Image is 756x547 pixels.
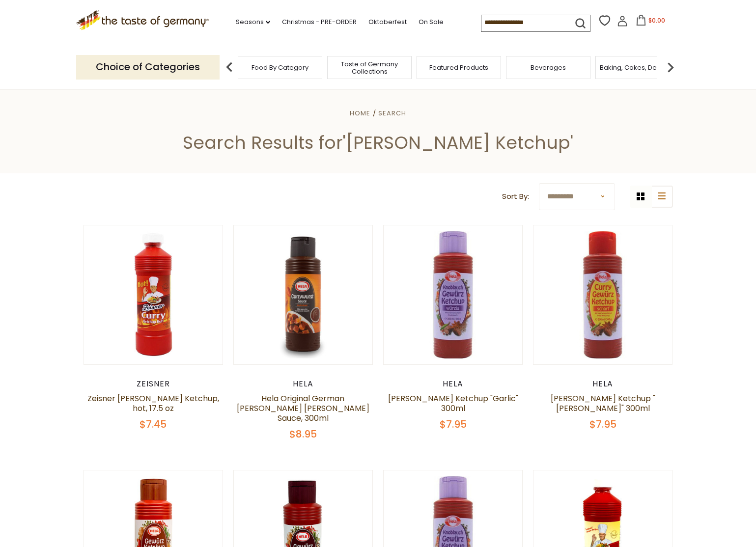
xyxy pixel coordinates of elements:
[84,225,223,364] img: Zeisner Curry Ketchup, hot, 17.5 oz
[533,225,672,364] img: Hela Curry Gewurz Ketchup Scharf
[600,64,676,71] a: Baking, Cakes, Desserts
[236,17,270,27] a: Seasons
[429,64,488,71] a: Featured Products
[350,109,370,118] a: Home
[388,393,518,414] a: [PERSON_NAME] Ketchup "Garlic" 300ml
[289,427,317,441] span: $8.95
[419,17,444,27] a: On Sale
[589,417,616,431] span: $7.95
[282,17,357,27] a: Christmas - PRE-ORDER
[630,15,672,29] button: $0.00
[440,417,467,431] span: $7.95
[140,417,167,431] span: $7.45
[378,109,406,118] a: Search
[237,393,369,424] a: Hela Original German [PERSON_NAME] [PERSON_NAME] Sauce, 300ml
[76,55,220,79] p: Choice of Categories
[502,191,529,203] label: Sort By:
[234,225,373,364] img: Hela Mild Currywurst Sauce
[533,379,673,389] div: Hela
[551,393,655,414] a: [PERSON_NAME] Ketchup "[PERSON_NAME]" 300ml
[30,132,726,154] h1: Search Results for
[384,225,523,364] img: Hela Knoblauch (Garlic) Gewurz Ketchup
[87,393,219,414] a: Zeisner [PERSON_NAME] Ketchup, hot, 17.5 oz
[252,64,308,71] a: Food By Category
[661,57,680,77] img: next arrow
[220,57,239,77] img: previous arrow
[368,17,407,27] a: Oktoberfest
[531,64,566,71] a: Beverages
[330,60,409,75] a: Taste of Germany Collections
[343,130,573,155] span: '[PERSON_NAME] Ketchup'
[648,16,665,25] span: $0.00
[383,379,523,389] div: Hela
[233,379,373,389] div: Hela
[84,379,224,389] div: Zeisner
